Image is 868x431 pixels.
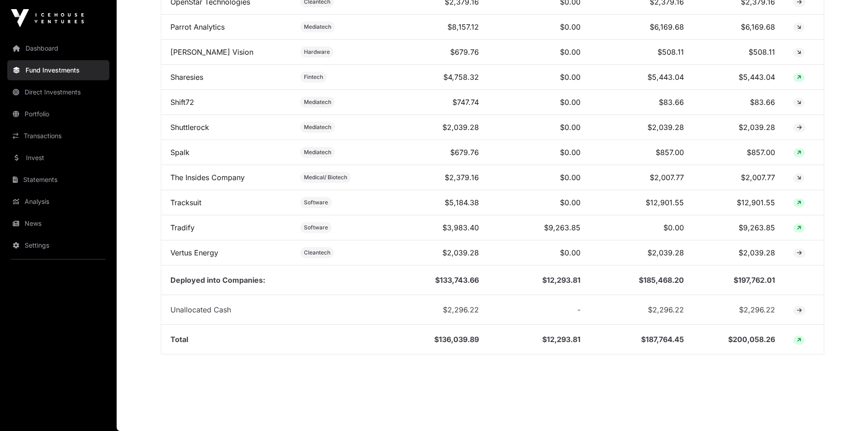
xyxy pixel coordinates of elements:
[170,22,225,31] a: Parrot Analytics
[693,115,784,140] td: $2,039.28
[170,123,209,132] a: Shuttlerock
[304,224,328,231] span: Software
[739,305,775,314] span: $2,296.22
[161,265,380,295] td: Deployed into Companies:
[304,199,328,206] span: Software
[648,305,684,314] span: $2,296.22
[488,140,589,165] td: $0.00
[304,149,331,156] span: Mediatech
[11,9,84,27] img: Icehouse Ventures Logo
[7,104,109,124] a: Portfolio
[380,190,488,215] td: $5,184.38
[693,215,784,240] td: $9,263.85
[380,265,488,295] td: $133,743.66
[488,15,589,40] td: $0.00
[488,265,589,295] td: $12,293.81
[380,240,488,265] td: $2,039.28
[590,140,693,165] td: $857.00
[7,235,109,255] a: Settings
[488,65,589,90] td: $0.00
[488,90,589,115] td: $0.00
[380,65,488,90] td: $4,758.32
[380,140,488,165] td: $679.76
[380,165,488,190] td: $2,379.16
[693,40,784,65] td: $508.11
[590,325,693,354] td: $187,764.45
[170,198,201,207] a: Tracksuit
[693,90,784,115] td: $83.66
[822,387,868,431] iframe: Chat Widget
[304,73,323,81] span: Fintech
[7,38,109,58] a: Dashboard
[590,215,693,240] td: $0.00
[170,173,245,182] a: The Insides Company
[380,325,488,354] td: $136,039.89
[590,115,693,140] td: $2,039.28
[304,48,330,56] span: Hardware
[693,140,784,165] td: $857.00
[590,40,693,65] td: $508.11
[693,15,784,40] td: $6,169.68
[161,325,380,354] td: Total
[693,165,784,190] td: $2,007.77
[488,215,589,240] td: $9,263.85
[590,265,693,295] td: $185,468.20
[693,65,784,90] td: $5,443.04
[170,223,195,232] a: Tradify
[7,82,109,102] a: Direct Investments
[380,115,488,140] td: $2,039.28
[443,305,479,314] span: $2,296.22
[304,174,347,181] span: Medical/ Biotech
[7,148,109,168] a: Invest
[590,240,693,265] td: $2,039.28
[380,215,488,240] td: $3,983.40
[693,240,784,265] td: $2,039.28
[488,240,589,265] td: $0.00
[7,60,109,80] a: Fund Investments
[170,73,203,82] a: Sharesies
[693,325,784,354] td: $200,058.26
[590,165,693,190] td: $2,007.77
[7,170,109,190] a: Statements
[170,305,231,314] span: Unallocated Cash
[7,126,109,146] a: Transactions
[170,148,190,157] a: Spalk
[488,190,589,215] td: $0.00
[488,325,589,354] td: $12,293.81
[170,98,194,107] a: Shift72
[590,65,693,90] td: $5,443.04
[304,124,331,131] span: Mediatech
[693,190,784,215] td: $12,901.55
[488,40,589,65] td: $0.00
[304,23,331,31] span: Mediatech
[304,99,331,106] span: Mediatech
[577,305,580,314] span: -
[590,190,693,215] td: $12,901.55
[488,115,589,140] td: $0.00
[590,15,693,40] td: $6,169.68
[693,265,784,295] td: $197,762.01
[170,47,253,57] a: [PERSON_NAME] Vision
[488,165,589,190] td: $0.00
[7,213,109,234] a: News
[380,40,488,65] td: $679.76
[170,248,218,257] a: Vertus Energy
[380,15,488,40] td: $8,157.12
[380,90,488,115] td: $747.74
[7,192,109,212] a: Analysis
[590,90,693,115] td: $83.66
[304,249,330,256] span: Cleantech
